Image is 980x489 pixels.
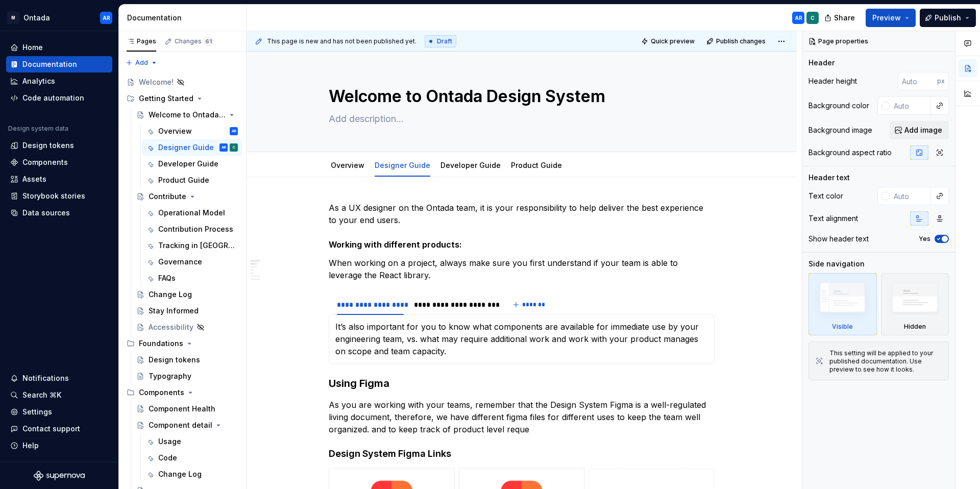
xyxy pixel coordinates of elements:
p: As you are working with your teams, remember that the Design System Figma is a well-regulated liv... [329,399,715,435]
label: Yes [919,235,930,243]
a: Home [6,39,112,56]
div: Welcome to Ontada Design System [149,110,226,120]
div: Hidden [881,273,949,335]
a: Usage [142,433,242,450]
a: Stay Informed [132,303,242,319]
div: M [7,12,19,24]
div: Getting Started [122,90,242,107]
div: Components [22,157,68,167]
div: Governance [158,257,202,267]
a: Designer GuideARC [142,139,242,156]
div: Show header text [808,234,869,244]
a: Design tokens [132,352,242,368]
div: Side navigation [808,259,865,269]
div: Components [122,384,242,401]
div: Ontada [23,13,50,23]
button: Publish changes [703,34,770,48]
button: Publish [920,9,976,27]
span: This page is new and has not been published yet. [267,37,416,45]
div: Change Log [149,289,192,300]
a: Accessibility [132,319,242,335]
div: Foundations [122,335,242,352]
button: Notifications [6,370,112,386]
div: AR [232,126,236,136]
svg: Supernova Logo [34,471,85,481]
div: Background image [808,125,872,135]
p: When working on a project, always make sure you first understand if your team is able to leverage... [329,257,715,281]
a: Change Log [132,286,242,303]
span: Publish [935,13,961,23]
div: Designer Guide [371,154,434,176]
a: Assets [6,171,112,187]
button: Preview [866,9,916,27]
div: Design system data [8,125,68,133]
p: px [937,77,945,85]
div: Storybook stories [22,191,85,201]
div: Accessibility [149,322,193,332]
div: Overview [327,154,369,176]
button: MOntadaAR [2,7,116,29]
div: Assets [22,174,46,184]
div: Foundations [139,338,183,349]
input: Auto [898,72,937,90]
a: Code [142,450,242,466]
div: Typography [149,371,191,381]
div: Hidden [904,323,926,331]
a: Tracking in [GEOGRAPHIC_DATA] [142,237,242,254]
button: Share [819,9,862,27]
span: Publish changes [716,37,766,45]
div: Getting Started [139,93,193,104]
span: Draft [437,37,452,45]
a: Documentation [6,56,112,72]
button: Contact support [6,421,112,437]
input: Auto [890,96,931,115]
div: Changes [175,37,213,45]
div: Header [808,58,835,68]
a: Settings [6,404,112,420]
div: Components [139,387,184,398]
div: Visible [832,323,853,331]
a: Components [6,154,112,170]
a: Welcome! [122,74,242,90]
div: Home [22,42,43,53]
div: Contact support [22,424,80,434]
a: Product Guide [142,172,242,188]
a: Product Guide [511,161,562,169]
span: Share [834,13,855,23]
a: Component detail [132,417,242,433]
a: Operational Model [142,205,242,221]
div: Text alignment [808,213,858,224]
div: Usage [158,436,181,447]
h3: Using Figma [329,376,715,390]
div: AR [795,14,802,22]
a: Component Health [132,401,242,417]
a: Designer Guide [375,161,430,169]
div: Component Health [149,404,215,414]
section-item: Using React Library [335,321,708,357]
a: Contribution Process [142,221,242,237]
div: Contribute [149,191,186,202]
input: Auto [890,187,931,205]
strong: Design System Figma Links [329,448,451,459]
span: Add [135,59,148,67]
div: Design tokens [149,355,200,365]
a: Contribute [132,188,242,205]
a: Code automation [6,90,112,106]
div: Documentation [127,13,242,23]
div: Visible [808,273,877,335]
div: Code automation [22,93,84,103]
div: Operational Model [158,208,225,218]
div: Developer Guide [436,154,505,176]
div: This setting will be applied to your published documentation. Use preview to see how it looks. [829,349,942,374]
button: Help [6,437,112,454]
a: Developer Guide [440,161,501,169]
span: Preview [872,13,901,23]
button: Add [122,56,161,70]
div: FAQs [158,273,176,283]
div: Background aspect ratio [808,148,892,158]
div: Product Guide [507,154,566,176]
a: Developer Guide [142,156,242,172]
div: Stay Informed [149,306,199,316]
div: Design tokens [22,140,74,151]
span: 61 [204,37,213,45]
